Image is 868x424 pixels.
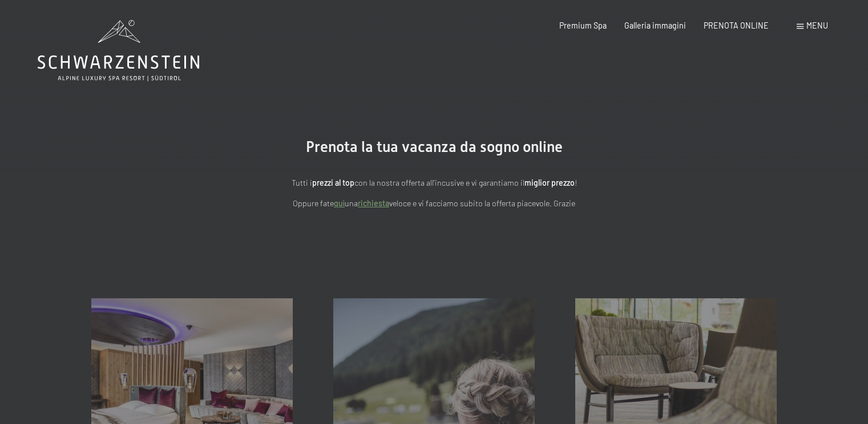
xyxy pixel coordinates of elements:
[806,21,828,30] span: Menu
[524,178,575,187] strong: miglior prezzo
[183,177,685,190] p: Tutti i con la nostra offerta all'incusive e vi garantiamo il !
[334,198,345,208] a: quì
[559,21,607,30] a: Premium Spa
[183,197,685,210] p: Oppure fate una veloce e vi facciamo subito la offerta piacevole. Grazie
[624,21,686,30] a: Galleria immagini
[306,138,563,155] span: Prenota la tua vacanza da sogno online
[704,21,769,30] a: PRENOTA ONLINE
[358,198,389,208] a: richiesta
[312,178,354,187] strong: prezzi al top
